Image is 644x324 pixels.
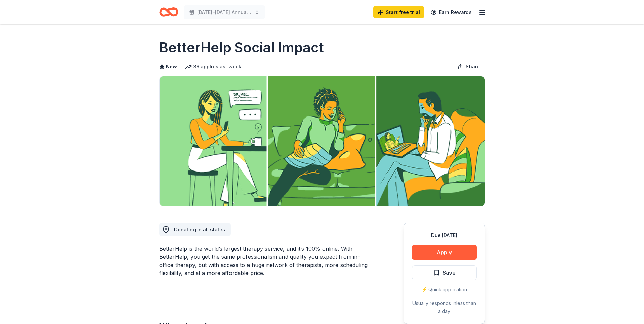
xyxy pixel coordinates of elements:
[373,6,424,18] a: Start free trial
[197,8,252,16] span: [DATE]-[DATE] Annual Raffle Event
[159,38,324,57] h1: BetterHelp Social Impact
[443,268,456,277] span: Save
[184,5,265,19] button: [DATE]-[DATE] Annual Raffle Event
[160,76,485,206] img: Image for BetterHelp Social Impact
[159,245,371,277] div: BetterHelp is the world’s largest therapy service, and it’s 100% online. With BetterHelp, you get...
[166,62,177,71] span: New
[412,299,477,316] div: Usually responds in less than a day
[412,231,477,239] div: Due [DATE]
[412,265,477,280] button: Save
[185,62,241,71] div: 36 applies last week
[174,227,225,232] span: Donating in all states
[466,62,480,71] span: Share
[412,245,477,260] button: Apply
[427,6,476,18] a: Earn Rewards
[159,4,178,20] a: Home
[452,60,485,73] button: Share
[412,286,477,294] div: ⚡️ Quick application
